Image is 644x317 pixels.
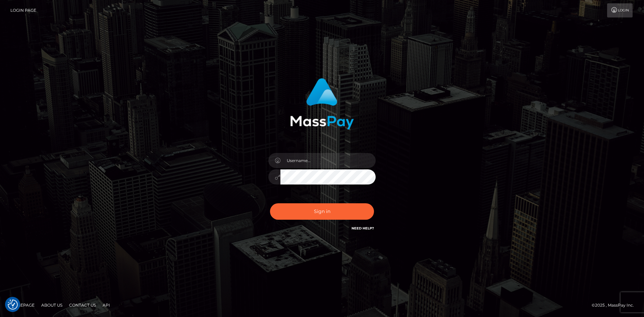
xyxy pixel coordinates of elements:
[352,226,374,230] a: Need Help?
[270,203,374,220] button: Sign in
[10,3,36,17] a: Login Page
[8,300,18,310] img: Revisit consent button
[280,153,376,168] input: Username...
[592,302,639,309] div: © 2025 , MassPay Inc.
[100,300,113,310] a: API
[7,300,37,310] a: Homepage
[290,78,354,129] img: MassPay Login
[66,300,99,310] a: Contact Us
[607,3,633,17] a: Login
[8,300,18,310] button: Consent Preferences
[39,300,65,310] a: About Us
